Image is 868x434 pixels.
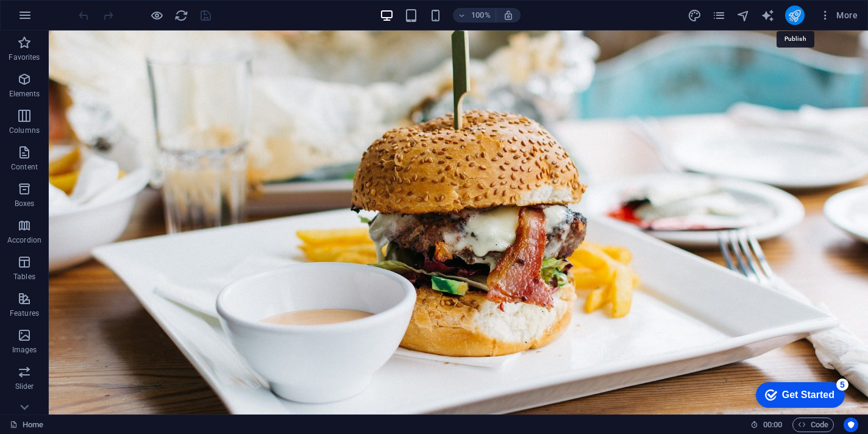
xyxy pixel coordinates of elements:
[761,9,775,23] i: AI Writer
[149,8,164,23] button: Click here to leave preview mode and continue editing
[7,235,41,245] p: Accordion
[712,9,726,23] i: Pages (Ctrl+Alt+S)
[15,199,35,208] p: Boxes
[819,9,858,21] span: More
[174,8,188,23] button: reload
[503,10,514,21] i: On resize automatically adjust zoom level to fit chosen device.
[688,8,702,23] button: design
[453,8,496,23] button: 100%
[9,89,40,99] p: Elements
[772,420,774,429] span: :
[844,418,858,432] button: Usercentrics
[763,418,782,432] span: 00 00
[90,2,102,15] div: 5
[688,9,702,23] i: Design (Ctrl+Alt+Y)
[9,126,40,135] p: Columns
[10,308,39,318] p: Features
[792,418,834,432] button: Code
[12,345,37,355] p: Images
[174,9,188,23] i: Reload page
[36,13,88,24] div: Get Started
[13,272,35,282] p: Tables
[15,382,34,391] p: Slider
[736,9,750,23] i: Navigator
[471,8,491,23] h6: 100%
[712,8,727,23] button: pages
[814,5,863,25] button: More
[10,6,99,32] div: Get Started 5 items remaining, 0% complete
[750,418,783,432] h6: Session time
[798,418,828,432] span: Code
[9,52,40,62] p: Favorites
[761,8,775,23] button: text_generator
[10,418,43,432] a: Click to cancel selection. Double-click to open Pages
[11,162,38,172] p: Content
[785,5,805,25] button: publish
[736,8,751,23] button: navigator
